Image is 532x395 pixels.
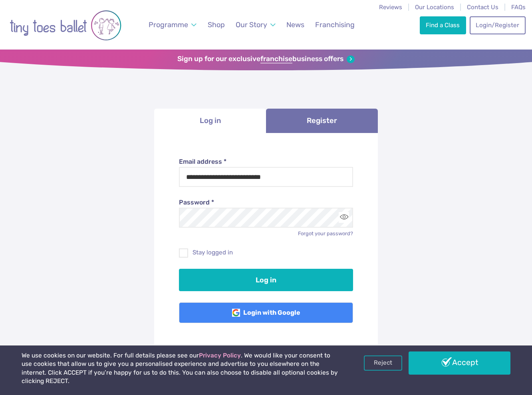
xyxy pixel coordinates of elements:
[364,355,402,371] a: Reject
[179,198,353,207] label: Password *
[266,109,378,133] a: Register
[470,16,526,34] a: Login/Register
[236,20,267,29] span: Our Story
[298,230,353,236] a: Forgot your password?
[179,248,353,257] label: Stay logged in
[420,16,466,34] a: Find a Class
[312,16,358,34] a: Franchising
[179,302,353,323] a: Login with Google
[179,269,353,291] button: Log in
[511,4,526,11] a: FAQs
[22,351,339,386] p: We use cookies on our website. For full details please see our . We would like your consent to us...
[379,4,402,11] a: Reviews
[154,133,378,348] div: Log in
[232,309,240,317] img: Google Logo
[409,351,510,375] a: Accept
[208,20,225,29] span: Shop
[339,212,349,223] button: Toggle password visibility
[204,16,228,34] a: Shop
[145,16,200,34] a: Programme
[315,20,355,29] span: Franchising
[179,157,353,166] label: Email address *
[149,20,188,29] span: Programme
[260,55,292,64] strong: franchise
[467,4,498,11] a: Contact Us
[177,55,354,64] a: Sign up for our exclusivefranchisebusiness offers
[199,352,241,359] a: Privacy Policy
[283,16,308,34] a: News
[10,5,121,46] img: tiny toes ballet
[232,16,279,34] a: Our Story
[415,4,454,11] a: Our Locations
[286,20,304,29] span: News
